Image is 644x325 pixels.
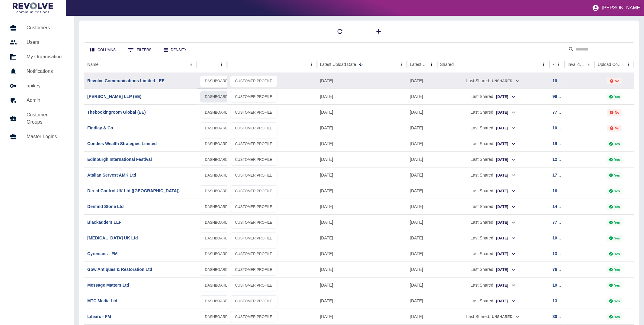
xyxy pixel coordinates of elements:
div: Last Shared: [440,262,546,277]
a: My Organisation [5,50,69,64]
a: 131833987 [553,251,574,256]
div: Last Shared: [440,230,546,246]
div: 25 Aug 2025 [317,167,407,183]
h5: Master Logins [27,133,65,140]
p: Yes [614,284,620,287]
p: Yes [614,189,620,193]
a: CUSTOMER PROFILE [230,107,277,119]
p: No [615,126,620,130]
a: DASHBOARD [200,295,233,307]
a: MTC Media Ltd [87,298,117,303]
button: Invalid Creds column menu [585,60,593,69]
div: 17 Aug 2025 [407,293,437,309]
div: Invalid Creds [568,62,584,67]
a: 807393 [553,314,567,319]
div: 26 Aug 2025 [317,89,407,104]
div: Not all required reports for this customer were uploaded for the latest usage month. [607,78,622,84]
a: CUSTOMER PROFILE [230,185,277,197]
a: 107887458 [553,283,574,288]
a: CUSTOMER PROFILE [230,91,277,103]
a: CUSTOMER PROFILE [230,75,277,87]
a: Thebookingroom Global (EE) [87,110,146,115]
button: Density [159,44,191,56]
div: Last Shared: [440,246,546,262]
button: [DATE] [496,124,516,133]
p: Yes [614,174,620,177]
a: apikey [5,79,69,93]
div: 23 Aug 2025 [407,73,437,89]
p: Yes [614,205,620,209]
div: 22 Aug 2025 [317,262,407,277]
a: Atalian Servest AMK Ltd [87,173,136,177]
a: 103846655 [553,125,574,130]
a: 106152847 [553,236,574,240]
div: 20 Aug 2025 [407,214,437,230]
div: 22 Aug 2025 [317,246,407,262]
a: [MEDICAL_DATA] UK Ltd [87,236,138,240]
p: Yes [614,142,620,146]
p: Yes [614,299,620,303]
button: [DATE] [496,187,516,196]
a: DASHBOARD [200,107,233,119]
a: 98890477 [553,94,571,99]
h5: Customer Groups [27,111,65,126]
button: Unshared [492,76,520,86]
a: 131087843 [553,298,574,303]
div: 20 Aug 2025 [407,230,437,246]
p: Yes [614,315,620,319]
a: Edinburgh International Festival [87,157,152,162]
div: 21 Aug 2025 [407,136,437,151]
a: DASHBOARD [200,75,233,87]
div: Last Shared: [440,73,546,89]
button: Shared column menu [540,60,548,69]
a: DASHBOARD [200,185,233,197]
button: [DATE] [496,92,516,102]
p: Yes [614,221,620,224]
a: Direct Control UK Ltd ([GEOGRAPHIC_DATA]) [87,188,180,193]
a: DASHBOARD [200,248,233,260]
a: CUSTOMER PROFILE [230,295,277,307]
a: DASHBOARD [200,217,233,229]
a: Revolve Communications Limited - EE [87,78,165,83]
a: Customers [5,21,69,35]
div: 11 Aug 2025 [407,151,437,167]
h5: My Organisation [27,53,65,60]
p: Yes [614,252,620,256]
a: Customer Groups [5,108,69,129]
a: Denfind Stone Ltd [87,204,124,209]
div: 06 Aug 2025 [407,309,437,324]
a: Lifearc - FM [87,314,111,319]
div: 09 Jul 2025 [407,120,437,136]
p: Yes [614,268,620,271]
p: No [615,111,620,114]
a: CUSTOMER PROFILE [230,122,277,134]
button: Latest Upload Date column menu [397,60,405,69]
div: 26 Aug 2025 [317,104,407,120]
div: Latest Usage [410,62,427,67]
a: 169728554 [553,188,574,193]
button: Select columns [85,44,120,56]
button: Ref column menu [555,60,563,69]
div: Last Shared: [440,293,546,309]
p: Yes [614,95,620,99]
div: Shared [440,62,454,67]
p: No [615,79,620,83]
div: Search [568,44,633,55]
a: CUSTOMER PROFILE [230,154,277,166]
p: [PERSON_NAME] [602,5,642,11]
a: CUSTOMER PROFILE [230,170,277,181]
button: [DATE] [496,249,516,259]
div: 21 Aug 2025 [317,309,407,324]
div: 26 Aug 2025 [317,120,407,136]
a: Notifications [5,64,69,79]
div: Last Shared: [440,278,546,293]
button: Show filters [123,44,156,56]
a: CUSTOMER PROFILE [230,280,277,291]
a: CUSTOMER PROFILE [230,264,277,276]
div: 22 Aug 2025 [317,230,407,246]
button: [DATE] [496,108,516,117]
div: Last Shared: [440,120,546,136]
div: 25 Aug 2025 [317,183,407,199]
a: 774243 [553,110,567,115]
a: CUSTOMER PROFILE [230,201,277,213]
